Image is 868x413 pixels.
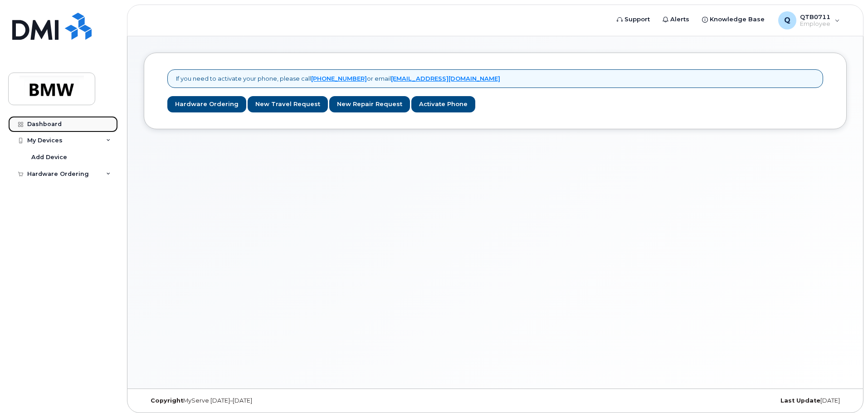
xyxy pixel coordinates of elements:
[780,397,820,404] strong: Last Update
[329,96,410,113] a: New Repair Request
[311,75,367,82] a: [PHONE_NUMBER]
[248,96,328,113] a: New Travel Request
[144,397,378,404] div: MyServe [DATE]–[DATE]
[411,96,475,113] a: Activate Phone
[612,397,847,404] div: [DATE]
[391,75,500,82] a: [EMAIL_ADDRESS][DOMAIN_NAME]
[151,397,183,404] strong: Copyright
[829,374,861,406] iframe: Messenger Launcher
[176,74,500,83] p: If you need to activate your phone, please call or email
[167,96,246,113] a: Hardware Ordering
